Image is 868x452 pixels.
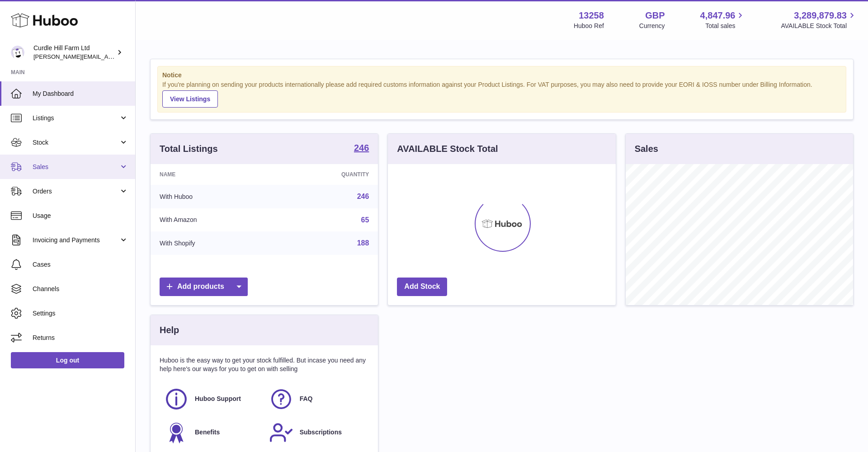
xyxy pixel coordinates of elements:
a: Add Stock [397,278,447,296]
span: Settings [33,309,128,318]
span: [PERSON_NAME][EMAIL_ADDRESS][DOMAIN_NAME] [33,53,181,60]
div: Curdle Hill Farm Ltd [33,44,115,61]
span: Usage [33,212,128,220]
a: Subscriptions [269,420,365,445]
p: Huboo is the easy way to get your stock fulfilled. But incase you need any help here's our ways f... [160,356,369,373]
a: View Listings [162,90,218,108]
a: 188 [357,239,369,247]
a: FAQ [269,387,365,411]
span: Channels [33,285,128,293]
span: 3,289,879.83 [794,9,847,22]
a: 3,289,879.83 AVAILABLE Stock Total [781,9,857,30]
a: Log out [11,352,124,368]
span: FAQ [300,395,313,403]
td: With Amazon [151,208,275,232]
td: With Huboo [151,185,275,208]
strong: GBP [645,9,665,22]
strong: 13258 [579,9,604,22]
div: If you're planning on sending your products internationally please add required customs informati... [162,80,841,108]
span: Total sales [705,22,745,30]
h3: AVAILABLE Stock Total [397,143,498,155]
span: Listings [33,114,119,122]
h3: Total Listings [160,143,218,155]
span: AVAILABLE Stock Total [781,22,857,30]
th: Name [151,164,275,185]
a: Add products [160,278,248,296]
span: Invoicing and Payments [33,236,119,245]
span: Huboo Support [195,395,241,403]
div: Currency [639,22,665,30]
a: 4,847.96 Total sales [700,9,746,30]
span: Orders [33,187,119,196]
span: Stock [33,138,119,147]
td: With Shopify [151,231,275,255]
div: Huboo Ref [574,22,604,30]
span: Sales [33,163,119,171]
span: 4,847.96 [700,9,736,22]
a: Benefits [164,420,260,445]
h3: Sales [635,143,658,155]
strong: Notice [162,71,841,80]
a: 246 [354,143,369,154]
span: Subscriptions [300,428,342,437]
a: 65 [361,216,369,224]
span: My Dashboard [33,89,128,98]
img: miranda@diddlysquatfarmshop.com [11,46,24,59]
a: 246 [357,193,369,200]
th: Quantity [275,164,378,185]
a: Huboo Support [164,387,260,411]
span: Returns [33,334,128,342]
span: Benefits [195,428,220,437]
strong: 246 [354,143,369,152]
h3: Help [160,324,179,336]
span: Cases [33,260,128,269]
